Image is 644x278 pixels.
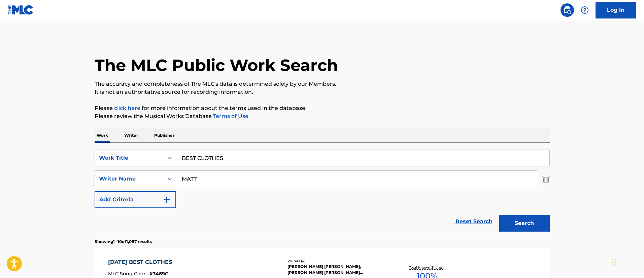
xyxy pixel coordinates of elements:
[95,80,550,88] p: The accuracy and completeness of The MLC's data is determined solely by our Members.
[542,170,550,187] img: Delete Criterion
[578,3,591,17] div: Help
[149,271,168,277] span: X3469C
[212,113,248,119] a: Terms of Use
[610,246,644,278] iframe: Chat Widget
[163,196,171,204] img: 9d2ae6d4665cec9f34b9.svg
[95,104,550,112] p: Please for more information about the terms used in the database.
[152,128,176,143] p: Publisher
[122,128,140,143] p: Writer
[95,239,152,245] p: Showing 1 - 10 of 1,087 results
[95,88,550,96] p: It is not an authoritative source for recording information.
[561,3,574,17] a: Public Search
[8,5,34,15] img: MLC Logo
[114,105,140,111] a: click here
[99,175,160,183] div: Writer Name
[95,55,338,75] h1: The MLC Public Work Search
[452,214,496,229] a: Reset Search
[596,2,636,18] a: Log In
[108,258,175,266] div: [DATE] BEST CLOTHES
[581,6,589,14] img: help
[95,112,550,120] p: Please review the Musical Works Database
[95,128,110,143] p: Work
[95,191,176,208] button: Add Criteria
[563,6,571,14] img: search
[95,150,550,235] form: Search Form
[287,264,389,276] div: [PERSON_NAME] [PERSON_NAME], [PERSON_NAME] [PERSON_NAME] [PERSON_NAME], [PERSON_NAME] [PERSON_NAME]
[612,252,616,273] div: Drag
[99,154,160,162] div: Work Title
[499,215,550,232] button: Search
[409,265,445,270] p: Total Known Shares:
[108,271,149,277] span: MLC Song Code :
[287,259,389,264] div: Writers ( 4 )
